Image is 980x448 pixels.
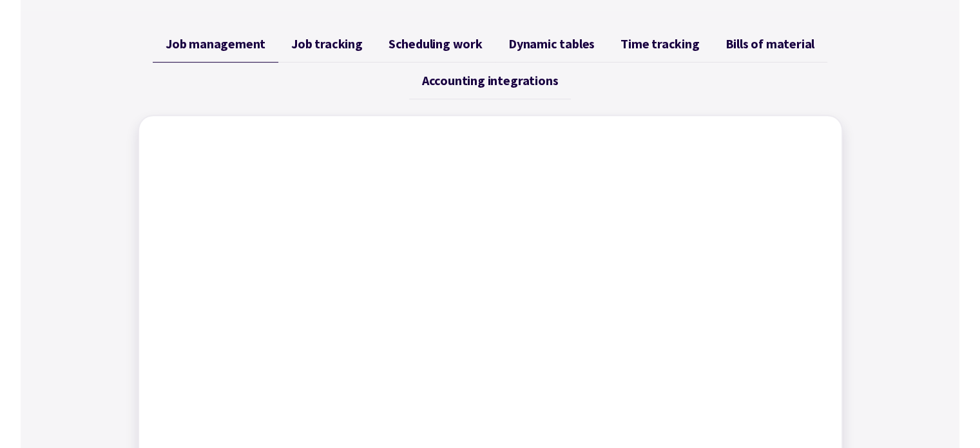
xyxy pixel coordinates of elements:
[389,36,483,52] span: Scheduling work
[166,36,265,52] span: Job management
[765,309,980,448] iframe: Chat Widget
[508,36,595,52] span: Dynamic tables
[291,36,363,52] span: Job tracking
[725,36,814,52] span: Bills of material
[620,36,699,52] span: Time tracking
[422,73,558,88] span: Accounting integrations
